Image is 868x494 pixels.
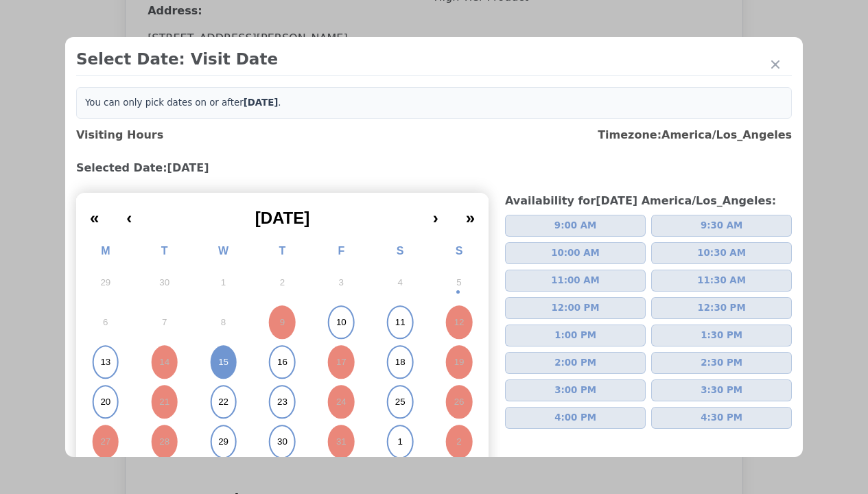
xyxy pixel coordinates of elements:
abbr: Friday [338,245,344,257]
abbr: October 28, 2025 [159,436,169,448]
button: November 2, 2025 [430,422,489,462]
abbr: Wednesday [218,245,228,257]
button: October 19, 2025 [430,342,489,382]
abbr: October 6, 2025 [103,316,108,329]
span: 11:00 AM [551,274,600,287]
abbr: October 22, 2025 [218,396,228,408]
span: 1:00 PM [554,329,596,342]
abbr: October 9, 2025 [280,316,285,329]
h3: Timezone: America/Los_Angeles [598,127,792,143]
button: October 17, 2025 [312,342,371,382]
button: 1:00 PM [505,325,646,346]
button: October 5, 2025 [430,263,489,303]
button: November 1, 2025 [371,422,430,462]
button: 11:30 AM [651,270,792,292]
abbr: October 17, 2025 [336,356,347,368]
span: 3:30 PM [701,384,742,397]
button: October 2, 2025 [253,263,312,303]
button: October 6, 2025 [76,303,135,342]
button: October 8, 2025 [194,303,253,342]
span: 10:00 AM [551,246,600,260]
span: 2:00 PM [554,356,596,370]
abbr: October 8, 2025 [221,316,226,329]
h3: Availability for [DATE] America/Los_Angeles : [505,193,792,209]
button: 9:30 AM [651,215,792,237]
abbr: October 26, 2025 [454,396,465,408]
span: 10:30 AM [697,246,746,260]
button: October 11, 2025 [371,303,430,342]
abbr: October 15, 2025 [218,356,228,368]
button: October 27, 2025 [76,422,135,462]
h3: Selected Date: [DATE] [76,160,792,176]
span: 11:30 AM [697,274,746,287]
button: October 12, 2025 [430,303,489,342]
h3: Visiting Hours [76,127,163,143]
button: October 30, 2025 [253,422,312,462]
button: October 9, 2025 [253,303,312,342]
button: October 21, 2025 [135,382,194,422]
button: September 30, 2025 [135,263,194,303]
span: 1:30 PM [701,329,742,342]
button: 3:00 PM [505,379,646,401]
abbr: October 21, 2025 [159,396,169,408]
button: « [76,198,113,228]
button: October 13, 2025 [76,342,135,382]
abbr: October 12, 2025 [454,316,465,329]
abbr: October 23, 2025 [277,396,288,408]
abbr: October 16, 2025 [277,356,288,368]
b: [DATE] [244,97,279,108]
button: 10:00 AM [505,242,646,264]
span: 4:00 PM [554,411,596,425]
button: 4:00 PM [505,407,646,429]
abbr: October 7, 2025 [162,316,167,329]
button: October 26, 2025 [430,382,489,422]
abbr: Monday [101,245,110,257]
abbr: October 19, 2025 [454,356,465,368]
button: October 16, 2025 [253,342,312,382]
span: 4:30 PM [701,411,742,425]
abbr: October 5, 2025 [456,277,461,289]
button: October 29, 2025 [194,422,253,462]
button: ‹ [113,198,145,228]
abbr: November 2, 2025 [456,436,461,448]
button: October 1, 2025 [194,263,253,303]
span: 2:30 PM [701,356,742,370]
button: October 31, 2025 [312,422,371,462]
abbr: November 1, 2025 [397,436,402,448]
abbr: October 18, 2025 [395,356,406,368]
button: › [419,198,452,228]
button: 9:00 AM [505,215,646,237]
abbr: October 2, 2025 [280,277,285,289]
abbr: October 3, 2025 [339,277,344,289]
button: October 25, 2025 [371,382,430,422]
span: 9:00 AM [554,219,596,233]
button: 10:30 AM [651,242,792,264]
button: 2:00 PM [505,352,646,374]
span: 3:00 PM [554,384,596,397]
button: 4:30 PM [651,407,792,429]
abbr: October 31, 2025 [336,436,347,448]
abbr: September 29, 2025 [100,277,110,289]
abbr: October 11, 2025 [395,316,406,329]
abbr: October 1, 2025 [221,277,226,289]
span: 9:30 AM [701,219,742,233]
h2: Select Date: Visit Date [76,48,792,70]
button: October 24, 2025 [312,382,371,422]
button: » [452,198,489,228]
button: 2:30 PM [651,352,792,374]
abbr: Thursday [279,245,286,257]
abbr: Sunday [456,245,463,257]
abbr: September 30, 2025 [159,277,169,289]
button: 12:30 PM [651,297,792,319]
abbr: Saturday [397,245,404,257]
button: October 7, 2025 [135,303,194,342]
abbr: October 10, 2025 [336,316,347,329]
abbr: October 29, 2025 [218,436,228,448]
button: [DATE] [145,198,419,228]
span: [DATE] [255,209,310,227]
abbr: October 20, 2025 [100,396,110,408]
button: October 15, 2025 [194,342,253,382]
button: October 18, 2025 [371,342,430,382]
button: 3:30 PM [651,379,792,401]
abbr: October 4, 2025 [397,277,402,289]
